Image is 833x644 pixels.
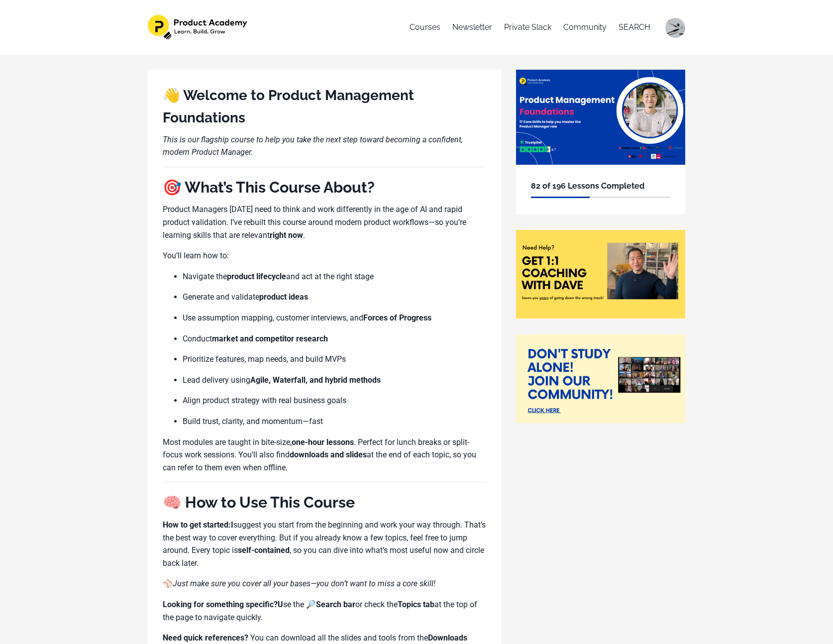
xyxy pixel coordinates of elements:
span: Lead delivery using [183,375,250,385]
h6: 82 of 196 Lessons Completed [531,180,670,193]
img: 1e4575b-f30f-f7bc-803-1053f84514_582dc3fb-c1b0-4259-95ab-5487f20d86c3.png [148,15,249,40]
a: Courses [410,15,440,40]
b: product ideas [259,292,308,302]
a: Private Slack [504,15,551,40]
a: SEARCH [619,15,650,40]
b: self-contained [238,545,290,555]
p: Product Managers [DATE] need to think and work differently in the age of AI and rapid product val... [163,203,486,241]
i: Just make sure you cover all your bases—you don’t want to miss a core skill! [173,579,435,588]
b: market and competitor research [212,334,328,343]
a: Community [563,15,607,40]
p: se the 🔎 or check the at the top of the page to navigate quickly. [163,598,486,624]
p: Build trust, clarity, and momentum—fast [183,415,486,428]
p: Generate and validate [183,291,486,304]
p: Navigate the and act at the right stage [183,270,486,283]
b: 🧠 How to Use This Course [163,493,355,511]
span: Conduct [183,334,212,343]
b: Need quick references? [163,633,248,643]
img: 8f7df7-7e21-1711-f3b5-0b085c5d0c7_join_our_community.png [516,334,685,423]
img: 8be08-880d-c0e-b727-42286b0aac6e_Need_coaching_.png [516,230,685,319]
p: ⚾️ [163,577,486,590]
b: one-hour lessons [292,437,354,447]
b: Forces of Progress [363,313,431,322]
a: Newsletter [452,15,492,40]
p: suggest you start from the beginning and work your way through. That’s the best way to cover ever... [163,519,486,569]
b: How to get started: [163,520,231,530]
b: Topics tab [398,600,434,609]
b: Search bar [316,600,355,609]
b: 👋 Welcome to Product Management Foundations [163,87,414,126]
b: Agile, Waterfall, and hybrid methods [250,375,381,385]
img: 45b3121e053daf1a13f43ce1dcb2a0cd [665,18,685,38]
p: You’ll learn how to: [163,249,486,262]
b: I [231,520,233,530]
b: product lifecycle [227,272,286,281]
b: Looking for something specific? [163,600,278,609]
b: right now [270,230,303,240]
p: Most modules are taught in bite-size, . Perfect for lunch breaks or split-focus work sessions. Yo... [163,436,486,474]
img: 44604e1-f832-4873-c755-8be23318bfc_12.png [516,70,685,165]
b: U [278,600,283,609]
p: Use assumption mapping, customer interviews, and [183,312,486,324]
p: Align product strategy with real business goals [183,394,486,407]
b: downloads and slides [290,450,367,459]
i: This is our flagship course to help you take the next step toward becoming a confident, modern Pr... [163,135,463,157]
p: Prioritize features, map needs, and build MVPs [183,353,486,366]
b: 🎯 What’s This Course About? [163,178,375,196]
